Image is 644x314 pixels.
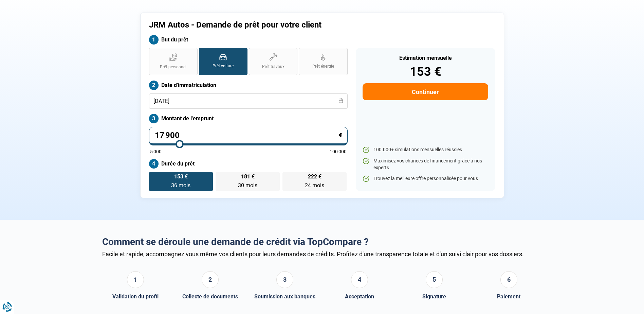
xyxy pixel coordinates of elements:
span: Prêt travaux [262,64,284,70]
div: Validation du profil [112,293,159,300]
span: 181 € [241,174,255,179]
input: jj/mm/aaaa [149,93,348,109]
span: 100 000 [330,149,347,154]
span: 36 mois [171,182,190,189]
label: But du prêt [149,35,348,45]
span: 153 € [174,174,188,179]
div: 153 € [363,66,488,78]
div: Soumission aux banques [254,293,315,300]
li: Maximisez vos chances de financement grâce à nos experts [363,158,488,171]
span: 30 mois [238,182,257,189]
div: 4 [351,271,368,288]
span: Prêt voiture [213,63,234,69]
div: 1 [127,271,144,288]
div: Paiement [497,293,520,300]
label: Date d'immatriculation [149,81,348,90]
span: 222 € [308,174,321,179]
span: 5 000 [150,149,162,154]
span: 24 mois [305,182,324,189]
span: € [339,132,342,138]
div: Estimation mensuelle [363,55,488,61]
div: Signature [422,293,446,300]
div: Acceptation [345,293,374,300]
div: 5 [426,271,443,288]
button: Continuer [363,83,488,100]
h2: Comment se déroule une demande de crédit via TopCompare ? [102,236,542,248]
span: Prêt personnel [160,64,186,70]
li: 100.000+ simulations mensuelles réussies [363,146,488,153]
div: 6 [500,271,517,288]
div: Facile et rapide, accompagnez vous même vos clients pour leurs demandes de crédits. Profitez d'un... [102,250,542,258]
div: Collecte de documents [182,293,238,300]
span: Prêt énergie [312,64,334,69]
label: Montant de l'emprunt [149,114,348,123]
div: 2 [202,271,219,288]
div: 3 [276,271,293,288]
li: Trouvez la meilleure offre personnalisée pour vous [363,175,488,182]
h1: JRM Autos - Demande de prêt pour votre client [149,20,407,30]
label: Durée du prêt [149,159,348,169]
